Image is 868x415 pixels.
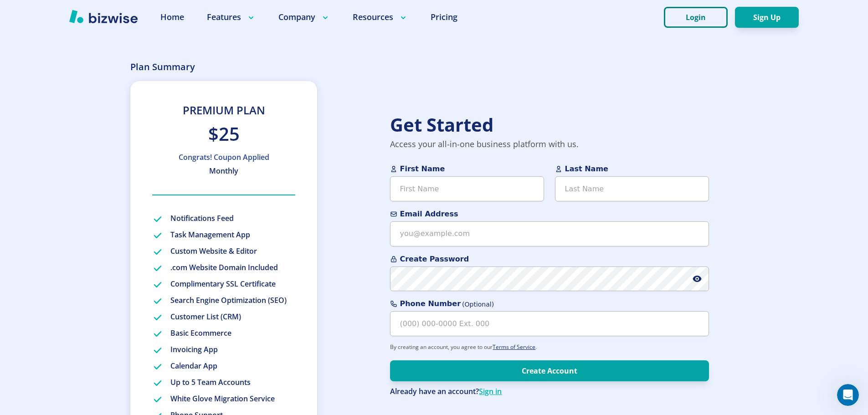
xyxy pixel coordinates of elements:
[664,13,735,22] a: Login
[278,11,330,23] p: Company
[130,60,195,74] p: Plan Summary
[170,345,218,356] p: Invoicing App
[390,360,709,381] button: Create Account
[170,312,241,323] p: Customer List (CRM)
[390,176,544,201] input: First Name
[390,254,709,265] span: Create Password
[664,7,728,28] button: Login
[170,230,250,241] p: Task Management App
[170,361,217,372] p: Calendar App
[390,343,709,351] p: By creating an account, you agree to our .
[170,394,275,405] p: White Glove Migration Service
[170,328,231,339] p: Basic Ecommerce
[390,137,709,151] p: Access your all-in-one business platform with us.
[555,164,709,174] span: Last Name
[207,11,256,23] p: Features
[390,387,709,397] p: Already have an account?
[390,311,709,336] input: (000) 000-0000 Ext. 000
[837,384,859,406] iframe: Intercom live chat
[152,122,295,146] h2: $25
[170,296,287,307] p: Search Engine Optimization (SEO)
[493,343,535,351] a: Terms of Service
[152,103,295,118] h3: Premium Plan
[170,378,251,389] p: Up to 5 Team Accounts
[160,11,184,23] a: Home
[735,7,799,28] button: Sign Up
[170,279,276,290] p: Complimentary SSL Certificate
[390,113,709,137] h2: Get Started
[390,164,544,174] span: First Name
[170,263,278,274] p: .com Website Domain Included
[390,221,709,246] input: you@example.com
[431,11,457,23] a: Pricing
[390,387,709,397] div: Already have an account?Sign in
[353,11,408,23] p: Resources
[735,13,799,22] a: Sign Up
[555,176,709,201] input: Last Name
[152,152,295,163] p: Congrats! Coupon Applied
[170,214,234,225] p: Notifications Feed
[479,386,502,396] a: Sign in
[390,298,709,309] span: Phone Number
[69,10,138,23] img: Bizwise Logo
[462,300,494,309] span: (Optional)
[152,166,295,176] p: Monthly
[390,209,709,220] span: Email Address
[170,246,257,257] p: Custom Website & Editor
